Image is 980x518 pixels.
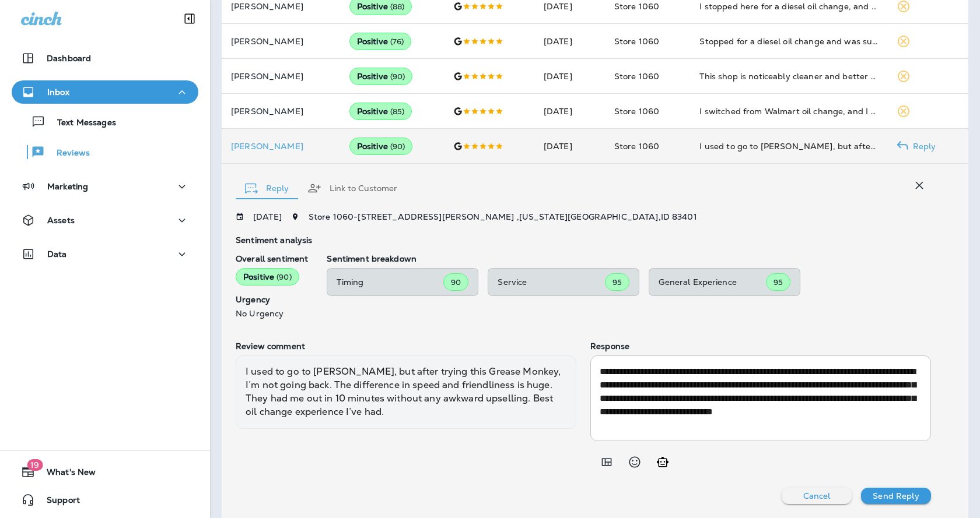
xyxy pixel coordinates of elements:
[12,175,198,198] button: Marketing
[236,167,298,209] button: Reply
[782,488,852,504] button: Cancel
[231,142,331,151] p: [PERSON_NAME]
[803,491,831,501] p: Cancel
[390,72,405,82] span: ( 90 )
[35,467,96,481] span: What's New
[651,450,674,474] button: Generate AI response
[231,37,331,46] p: [PERSON_NAME]
[45,148,90,159] p: Reviews
[309,212,697,222] span: Store 1060 - [STREET_ADDRESS][PERSON_NAME] , [US_STATE][GEOGRAPHIC_DATA] , ID 83401
[614,106,659,117] span: Store 1060
[349,138,413,155] div: Positive
[908,142,936,151] p: Reply
[236,235,931,245] p: Sentiment analysis
[12,47,198,70] button: Dashboard
[498,277,605,287] p: Service
[623,450,646,474] button: Select an emoji
[12,460,198,484] button: 19What's New
[47,216,75,225] p: Assets
[534,129,605,164] td: [DATE]
[451,277,461,287] span: 90
[236,355,576,429] div: I used to go to [PERSON_NAME], but after trying this Grease Monkey, I’m not going back. The diffe...
[699,140,877,152] div: I used to go to Jiffy Lube, but after trying this Grease Monkey, I’m not going back. The differen...
[773,277,783,287] span: 95
[236,295,308,304] p: Urgency
[12,209,198,232] button: Assets
[349,33,412,50] div: Positive
[12,488,198,512] button: Support
[534,59,605,94] td: [DATE]
[349,103,412,120] div: Positive
[659,277,766,287] p: General Experience
[699,71,877,82] div: This shop is noticeably cleaner and better run than others in town. The staff works like a pit cr...
[337,277,443,287] p: Timing
[349,68,413,85] div: Positive
[47,54,91,63] p: Dashboard
[699,105,877,117] div: I switched from Walmart oil change, and I won’t go back. Grease Monkey is faster and cleaner.
[231,142,331,151] div: Click to view Customer Drawer
[327,254,931,263] p: Sentiment breakdown
[298,167,407,209] button: Link to Customer
[590,341,931,351] p: Response
[236,254,308,263] p: Overall sentiment
[231,2,331,11] p: [PERSON_NAME]
[699,1,877,12] div: I stopped here for a diesel oil change, and they handled it perfectly. Everything was done quickl...
[614,141,659,151] span: Store 1060
[595,450,618,474] button: Add in a premade template
[534,24,605,59] td: [DATE]
[534,94,605,129] td: [DATE]
[45,118,116,129] p: Text Messages
[614,71,659,82] span: Store 1060
[47,249,67,259] p: Data
[390,142,405,151] span: ( 90 )
[47,182,88,191] p: Marketing
[35,495,80,509] span: Support
[12,242,198,266] button: Data
[12,80,198,104] button: Inbox
[236,309,308,318] p: No Urgency
[612,277,622,287] span: 95
[236,268,299,286] div: Positive
[12,110,198,134] button: Text Messages
[861,488,931,504] button: Send Reply
[253,212,282,221] p: [DATE]
[873,491,919,501] p: Send Reply
[231,107,331,116] p: [PERSON_NAME]
[173,7,206,30] button: Collapse Sidebar
[614,1,659,12] span: Store 1060
[231,72,331,81] p: [PERSON_NAME]
[236,341,576,351] p: Review comment
[699,36,877,47] div: Stopped for a diesel oil change and was surprised how quick it went. Great service.
[27,459,43,471] span: 19
[614,36,659,47] span: Store 1060
[390,107,405,117] span: ( 85 )
[276,272,292,282] span: ( 90 )
[390,37,404,47] span: ( 76 )
[12,140,198,164] button: Reviews
[47,87,69,97] p: Inbox
[390,2,405,12] span: ( 88 )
